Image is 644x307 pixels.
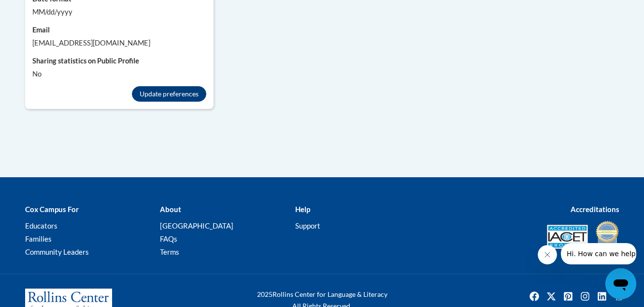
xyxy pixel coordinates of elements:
[611,289,627,304] img: Facebook group icon
[595,220,619,254] img: IDA® Accredited
[25,221,57,230] a: Educators
[561,243,636,264] iframe: Message from company
[32,7,206,17] div: MM/dd/yyyy
[594,289,610,304] a: Linkedin
[295,221,320,230] a: Support
[32,56,206,66] label: Sharing statistics on Public Profile
[132,86,206,102] button: Update preferences
[32,25,206,35] label: Email
[160,221,233,230] a: [GEOGRAPHIC_DATA]
[611,289,627,304] a: Facebook Group
[605,268,636,299] iframe: Button to launch messaging window
[577,289,593,304] a: Instagram
[160,234,177,243] a: FAQs
[295,205,310,214] b: Help
[571,205,619,214] b: Accreditations
[527,289,542,304] img: Facebook icon
[257,290,272,298] span: 2025
[527,289,542,304] a: Facebook
[594,289,610,304] img: LinkedIn icon
[25,247,89,256] a: Community Leaders
[547,225,588,249] img: Accredited IACET® Provider
[560,289,576,304] img: Pinterest icon
[560,289,576,304] a: Pinterest
[577,289,593,304] img: Instagram icon
[160,247,179,256] a: Terms
[6,7,78,15] span: Hi. How can we help?
[538,245,557,264] iframe: Close message
[25,205,79,214] b: Cox Campus For
[25,234,52,243] a: Families
[544,289,559,304] a: Twitter
[544,289,559,304] img: Twitter icon
[32,38,206,48] div: [EMAIL_ADDRESS][DOMAIN_NAME]
[32,69,206,79] div: No
[160,205,181,214] b: About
